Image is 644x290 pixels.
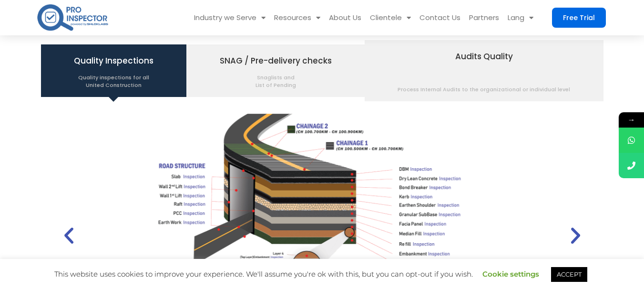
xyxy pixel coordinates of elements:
[74,69,153,89] span: Quality inspections for all United Construction
[398,81,570,93] span: Process Internal Audits to the organizational or individual level
[220,53,332,89] span: SNAG / Pre-delivery checks
[220,69,332,89] span: Snaglists and List of Pending
[551,267,587,282] a: ACCEPT
[565,225,586,246] div: Next slide
[74,53,153,89] span: Quality Inspections
[54,269,590,279] span: This website uses cookies to improve your experience. We'll assume you're ok with this, but you c...
[563,14,595,21] span: Free Trial
[619,112,644,128] span: →
[36,2,109,32] img: pro-inspector-logo
[58,225,80,246] div: Previous slide
[482,269,539,279] a: Cookie settings
[398,48,570,93] span: Audits Quality
[552,8,606,28] a: Free Trial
